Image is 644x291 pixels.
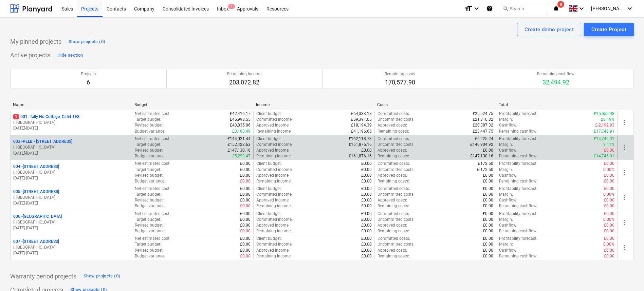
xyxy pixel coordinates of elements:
[473,122,493,128] p: £20,387.32
[475,136,493,142] p: £6,225.24
[483,148,493,153] p: £0.00
[361,222,372,228] p: £0.00
[517,23,581,36] button: Create demo project
[591,6,625,11] span: [PERSON_NAME]
[13,195,129,200] p: i. [GEOGRAPHIC_DATA]
[361,192,372,197] p: £0.00
[604,248,614,253] p: £0.00
[486,4,493,13] i: Knowledge base
[473,129,493,134] p: £23,447.75
[604,236,614,241] p: £0.00
[499,142,513,148] p: Margin :
[499,236,537,241] p: Profitability forecast :
[378,236,410,241] p: Committed costs :
[473,111,493,117] p: £22,524.75
[13,189,129,206] div: 005 -[STREET_ADDRESS]i. [GEOGRAPHIC_DATA][DATE]-[DATE]
[557,1,564,8] span: 8
[256,241,293,247] p: Committed income :
[256,236,282,241] p: Client budget :
[378,217,415,222] p: Uncommitted costs :
[227,78,261,86] p: 203,072.82
[378,173,407,178] p: Approved costs :
[361,186,372,192] p: £0.00
[483,173,493,178] p: £0.00
[13,200,129,206] p: [DATE] - [DATE]
[499,228,537,234] p: Remaining cashflow :
[256,122,290,128] p: Approved income :
[135,173,164,178] p: Revised budget :
[256,117,293,122] p: Committed income :
[135,211,170,217] p: Net estimated cost :
[230,111,251,117] p: £42,416.17
[594,129,614,134] p: £17,748.91
[256,142,293,148] p: Committed income :
[500,3,547,14] button: Search
[499,111,537,117] p: Profitability forecast :
[56,50,85,61] button: Hide section
[240,228,251,234] p: £0.00
[230,122,251,128] p: £43,835.06
[499,248,517,253] p: Cashflow :
[240,186,251,192] p: £0.00
[604,186,614,192] p: £0.00
[361,167,372,173] p: £0.00
[227,142,251,148] p: £152,423.63
[378,142,415,148] p: Uncommitted costs :
[13,164,129,181] div: 004 -[STREET_ADDRESS]i. [GEOGRAPHIC_DATA][DATE]-[DATE]
[603,192,614,197] p: 0.00%
[591,25,626,34] div: Create Project
[82,271,122,282] button: Show projects (0)
[240,248,251,253] p: £0.00
[13,250,129,256] p: [DATE] - [DATE]
[13,214,129,231] div: 006 -[GEOGRAPHIC_DATA]i. [GEOGRAPHIC_DATA][DATE]-[DATE]
[13,114,19,119] span: 1
[483,241,493,247] p: £0.00
[499,192,513,197] p: Margin :
[13,170,129,175] p: i. [GEOGRAPHIC_DATA]
[13,139,129,156] div: 003 -PELB - [STREET_ADDRESS]i. [GEOGRAPHIC_DATA][DATE]-[DATE]
[378,253,409,259] p: Remaining costs :
[227,71,261,77] p: Remaining income
[135,241,161,247] p: Target budget :
[351,122,372,128] p: £18,194.39
[603,142,614,148] p: 9.11%
[594,136,614,142] p: £14,746.01
[240,203,251,209] p: £0.00
[499,117,513,122] p: Margin :
[378,117,415,122] p: Uncommitted costs :
[240,173,251,178] p: £0.00
[620,244,628,252] span: more_vert
[135,248,164,253] p: Revised budget :
[135,217,161,222] p: Target budget :
[135,161,170,167] p: Net estimated cost :
[378,178,409,184] p: Remaining costs :
[256,148,290,153] p: Approved income :
[13,114,129,131] div: 1001 -Tally Ho Cottage, GL54 1ESi. [GEOGRAPHIC_DATA][DATE]-[DATE]
[256,248,290,253] p: Approved income :
[240,253,251,259] p: £0.00
[361,148,372,153] p: £0.00
[604,197,614,203] p: £0.00
[361,173,372,178] p: £0.00
[256,111,282,117] p: Client budget :
[361,217,372,222] p: £0.00
[13,114,79,120] p: 001 - Tally Ho Cottage, GL54 1ES
[477,167,493,173] p: £-172.50
[361,161,372,167] p: £0.00
[351,111,372,117] p: £64,333.18
[473,117,493,122] p: £21,310.32
[256,217,293,222] p: Committed income :
[483,222,493,228] p: £0.00
[135,136,170,142] p: Net estimated cost :
[232,129,251,134] p: £3,163.49
[604,148,614,153] p: £0.00
[499,186,537,192] p: Profitability forecast :
[240,211,251,217] p: £0.00
[361,248,372,253] p: £0.00
[256,211,282,217] p: Client budget :
[594,111,614,117] p: £15,555.98
[378,241,415,247] p: Uncommitted costs :
[256,178,292,184] p: Remaining income :
[240,197,251,203] p: £0.00
[553,4,559,13] i: notifications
